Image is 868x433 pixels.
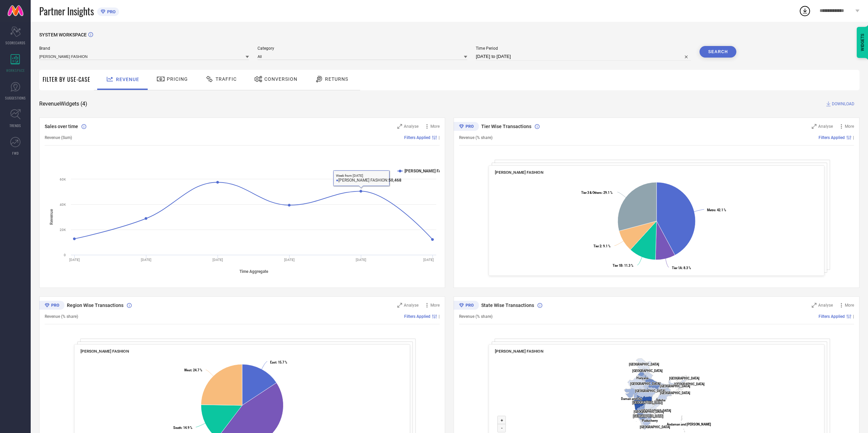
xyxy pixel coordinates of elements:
[669,376,700,380] text: [GEOGRAPHIC_DATA]
[812,303,816,308] svg: Zoom
[49,209,54,225] tspan: Revenue
[459,135,492,140] span: Revenue (% share)
[404,124,418,129] span: Analyse
[581,191,613,195] text: : 29.1 %
[629,362,659,366] text: [GEOGRAPHIC_DATA]
[613,264,622,267] tspan: Tier 1B
[258,46,467,51] span: Category
[239,269,268,274] tspan: Time Aggregate
[45,135,72,140] span: Revenue (Sum)
[6,68,25,73] span: WORKSPACE
[60,203,66,206] text: 40K
[656,398,665,402] text: Odisha
[454,301,479,311] div: Premium
[613,264,633,267] text: : 11.3 %
[632,369,663,373] text: [GEOGRAPHIC_DATA]
[216,76,237,82] span: Traffic
[45,314,78,319] span: Revenue (% share)
[672,266,682,270] tspan: Tier 1A
[501,418,503,423] text: +
[5,95,26,100] span: SUGGESTIONS
[430,124,440,129] span: More
[660,391,690,395] text: [GEOGRAPHIC_DATA]
[674,382,705,386] text: [GEOGRAPHIC_DATA]
[481,124,531,129] span: Tier Wise Transactions
[67,303,123,308] span: Region Wise Transactions
[476,52,691,61] input: Select time period
[43,75,90,83] span: Filter By Use-Case
[270,360,276,364] tspan: East
[476,46,691,51] span: Time Period
[636,376,648,380] text: Haryana
[495,349,544,354] span: [PERSON_NAME] FASHION
[64,253,66,257] text: 0
[819,135,845,140] span: Filters Applied
[818,124,833,129] span: Analyse
[707,208,715,212] tspan: Metro
[832,100,854,107] span: DOWNLOAD
[845,124,854,129] span: More
[632,401,663,404] text: [GEOGRAPHIC_DATA]
[799,5,811,17] div: Open download list
[212,258,223,262] text: [DATE]
[459,314,492,319] span: Revenue (% share)
[404,303,418,308] span: Analyse
[672,266,691,270] text: : 8.3 %
[270,360,287,364] text: : 15.7 %
[10,123,21,128] span: TRENDS
[593,244,610,248] text: : 9.1 %
[853,314,854,319] span: |
[700,46,736,58] button: Search
[581,191,602,195] tspan: Tier 3 & Others
[80,349,129,354] span: [PERSON_NAME] FASHION
[439,135,440,140] span: |
[39,4,94,18] span: Partner Insights
[141,258,151,262] text: [DATE]
[105,9,116,14] span: PRO
[284,258,295,262] text: [DATE]
[812,124,816,129] svg: Zoom
[397,303,402,308] svg: Zoom
[404,169,453,173] text: [PERSON_NAME] FASHION
[39,46,249,51] span: Brand
[454,122,479,132] div: Premium
[630,382,661,386] text: [GEOGRAPHIC_DATA]
[481,303,534,308] span: State Wise Transactions
[430,303,440,308] span: More
[69,258,80,262] text: [DATE]
[621,397,642,401] text: Daman and Diu
[12,151,19,156] span: FWD
[39,301,64,311] div: Premium
[45,124,78,129] span: Sales over time
[116,77,139,82] span: Revenue
[39,100,87,107] span: Revenue Widgets ( 4 )
[633,414,663,418] text: [GEOGRAPHIC_DATA]
[667,422,711,426] text: Andaman and [PERSON_NAME]
[818,303,833,308] span: Analyse
[640,425,670,429] text: [GEOGRAPHIC_DATA]
[439,314,440,319] span: |
[404,314,430,319] span: Filters Applied
[356,258,366,262] text: [DATE]
[397,124,402,129] svg: Zoom
[593,244,601,248] tspan: Tier 2
[167,76,188,82] span: Pricing
[819,314,845,319] span: Filters Applied
[660,384,690,388] text: [GEOGRAPHIC_DATA]
[635,389,665,393] text: [GEOGRAPHIC_DATA]
[184,368,202,372] text: : 24.7 %
[39,32,87,37] span: SYSTEM WORKSPACE
[634,410,664,414] text: [GEOGRAPHIC_DATA]
[173,426,192,430] text: : 14.9 %
[845,303,854,308] span: More
[184,368,191,372] tspan: West
[423,258,434,262] text: [DATE]
[5,40,26,45] span: SCORECARDS
[641,409,671,413] text: [GEOGRAPHIC_DATA]
[60,177,66,181] text: 60K
[404,135,430,140] span: Filters Applied
[642,419,658,422] text: Puducherry
[707,208,726,212] text: : 42.1 %
[60,228,66,232] text: 20K
[495,170,544,175] span: [PERSON_NAME] FASHION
